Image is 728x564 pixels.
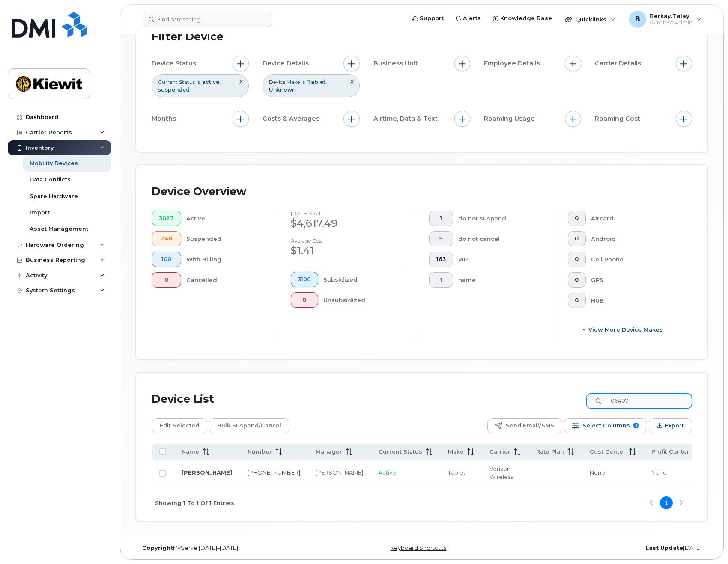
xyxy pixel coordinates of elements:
span: Active [379,469,396,476]
div: do not suspend [458,211,540,226]
button: 1 [429,211,453,226]
span: Support [420,14,444,23]
button: Send Email/SMS [487,418,562,433]
div: do not cancel [458,231,540,246]
span: 0 [575,215,579,222]
span: Profit Center [651,448,689,456]
button: 163 [429,252,453,267]
span: Carrier Details [595,59,644,68]
span: Bulk Suspend/Cancel [217,419,281,432]
span: Manager [316,448,342,456]
span: Verizon Wireless [489,465,513,480]
div: name [458,272,540,288]
span: Alerts [463,14,481,23]
span: Tablet [448,469,465,476]
button: View More Device Makes [568,322,679,337]
button: Edit Selected [152,418,207,433]
h4: Average cost [291,238,402,243]
div: Aircard [591,211,678,226]
span: 9 [633,423,639,428]
h4: [DATE] cost [291,211,402,216]
span: 3027 [159,215,174,222]
button: 0 [291,292,319,308]
div: MyServe [DATE]–[DATE] [136,545,326,552]
span: 0 [575,297,579,304]
span: 0 [298,297,311,303]
div: $1.41 [291,243,402,258]
div: Cancelled [186,272,263,288]
span: Months [152,114,179,123]
span: Tablet [307,79,327,85]
span: Knowledge Base [500,14,552,23]
span: 100 [159,256,174,263]
span: Send Email/SMS [506,419,554,432]
div: Android [591,231,678,246]
span: 3106 [298,276,311,283]
div: Filter Device [152,26,224,48]
span: 1 [436,215,446,222]
span: Device Make [269,78,300,86]
span: B [635,14,640,24]
span: Device Status [152,59,199,68]
span: Quicklinks [575,16,606,23]
span: Cost Center [590,448,626,456]
span: None [651,469,667,476]
button: 0 [568,252,586,267]
a: [PHONE_NUMBER] [248,469,300,476]
button: 100 [152,252,181,267]
input: Search Device List ... [586,393,692,409]
span: Wireless Admin [650,19,692,26]
span: Employee Details [484,59,543,68]
span: suspended [158,86,190,93]
button: 0 [568,293,586,308]
span: is [301,78,305,86]
div: [DATE] [517,545,708,552]
span: Berkay.Talay [650,12,692,19]
button: 3027 [152,211,181,226]
button: Export [649,418,692,433]
div: Subsidized [323,272,401,287]
div: Quicklinks [559,11,621,28]
span: Showing 1 To 1 Of 1 Entries [155,496,234,509]
div: With Billing [186,252,263,267]
div: VIP [458,252,540,267]
span: Make [448,448,464,456]
span: Name [182,448,199,456]
span: Unknown [269,86,295,93]
strong: Last Update [645,545,683,551]
div: [PERSON_NAME] [316,469,363,477]
span: 248 [159,235,174,242]
span: is [197,78,200,86]
span: Roaming Cost [595,114,643,123]
a: Keyboard Shortcuts [390,545,446,551]
button: Bulk Suspend/Cancel [209,418,289,433]
span: Number [248,448,272,456]
span: Airtime, Data & Text [373,114,440,123]
span: 163 [436,256,446,263]
span: 1 [436,276,446,283]
button: 0 [568,231,586,246]
div: Active [186,211,263,226]
strong: Copyright [142,545,173,551]
span: View More Device Makes [588,326,663,334]
span: Business Unit [373,59,421,68]
span: Select Columns [582,419,630,432]
span: Export [665,419,684,432]
div: Device Overview [152,181,246,203]
div: HUB [591,293,678,308]
span: 0 [575,235,579,242]
span: 0 [575,276,579,283]
span: Costs & Averages [263,114,322,123]
a: [PERSON_NAME] [182,469,232,476]
input: Find something... [143,12,272,27]
div: GPS [591,272,678,288]
a: Knowledge Base [487,10,558,27]
button: 0 [152,272,181,288]
span: Carrier [489,448,510,456]
div: Berkay.Talay [623,11,707,28]
button: Page 1 [660,496,673,509]
iframe: Messenger Launcher [691,527,722,558]
div: Suspended [186,231,263,246]
span: Current Status [379,448,422,456]
span: Device Details [263,59,311,68]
